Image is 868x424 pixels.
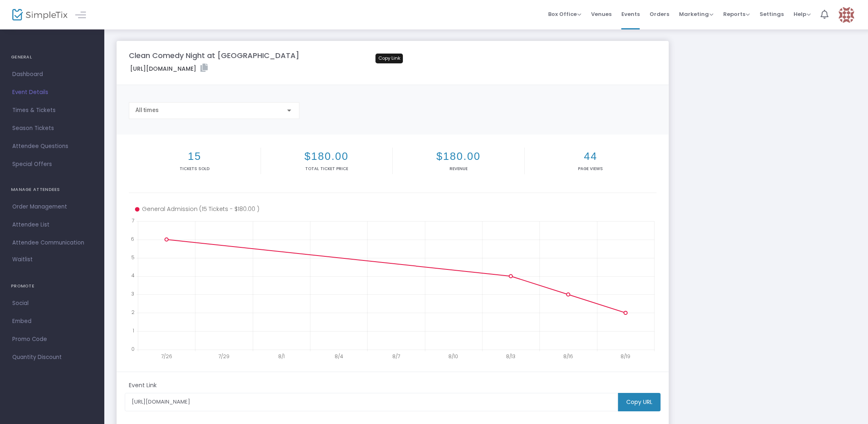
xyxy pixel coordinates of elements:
[12,220,92,230] span: Attendee List
[131,309,135,316] text: 2
[548,10,581,18] span: Box Office
[12,69,92,80] span: Dashboard
[12,159,92,170] span: Special Offers
[130,166,259,172] p: Tickets sold
[12,123,92,134] span: Season Tickets
[335,353,343,360] text: 8/4
[161,353,172,360] text: 7/26
[591,4,612,25] span: Venues
[131,235,134,242] text: 6
[278,353,285,360] text: 8/1
[12,105,92,116] span: Times & Tickets
[621,4,640,25] span: Events
[219,353,230,360] text: 7/29
[135,107,159,113] span: All times
[142,205,259,213] text: General Admission (15 Tickets - $180.00 )
[679,10,713,18] span: Marketing
[131,345,135,352] text: 0
[12,334,92,345] span: Promo Code
[12,141,92,152] span: Attendee Questions
[723,10,750,18] span: Reports
[131,272,135,279] text: 4
[526,166,655,172] p: Page Views
[263,166,391,172] p: Total Ticket Price
[618,393,661,411] m-button: Copy URL
[394,166,523,172] p: Revenue
[131,290,134,297] text: 3
[129,381,157,390] m-panel-subtitle: Event Link
[11,182,93,198] h4: MANAGE ATTENDEES
[12,202,92,212] span: Order Management
[132,217,134,224] text: 7
[12,298,92,309] span: Social
[506,353,516,360] text: 8/13
[263,150,391,163] h2: $180.00
[650,4,669,25] span: Orders
[12,256,33,264] span: Waitlist
[12,352,92,363] span: Quantity Discount
[12,87,92,98] span: Event Details
[133,327,134,334] text: 1
[11,49,93,65] h4: GENERAL
[794,10,811,18] span: Help
[394,150,523,163] h2: $180.00
[376,54,403,63] div: Copy Link
[12,316,92,327] span: Embed
[130,150,259,163] h2: 15
[621,353,631,360] text: 8/19
[129,50,299,61] m-panel-title: Clean Comedy Night at [GEOGRAPHIC_DATA]
[392,353,400,360] text: 8/7
[526,150,655,163] h2: 44
[449,353,459,360] text: 8/10
[130,64,208,73] label: [URL][DOMAIN_NAME]
[760,4,784,25] span: Settings
[564,353,573,360] text: 8/16
[12,238,92,248] span: Attendee Communication
[131,254,135,260] text: 5
[11,278,93,294] h4: PROMOTE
